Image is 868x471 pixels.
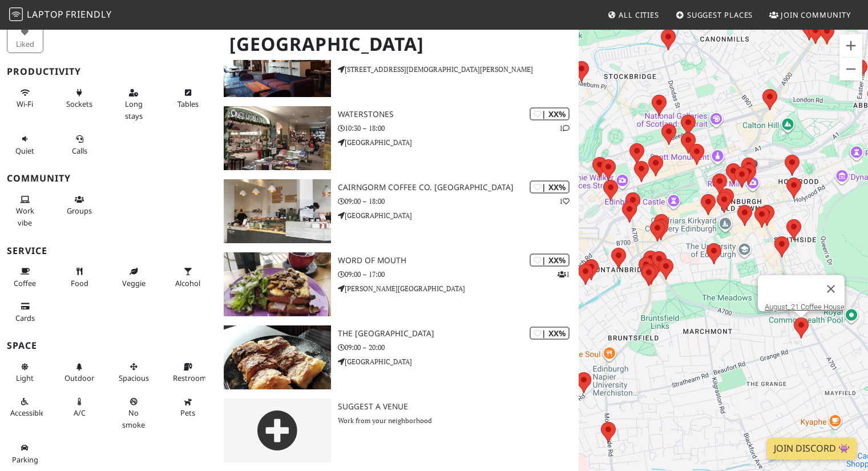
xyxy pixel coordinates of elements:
[61,190,98,220] button: Groups
[10,408,45,418] span: Accessible
[338,183,579,192] h3: Cairngorm Coffee Co. [GEOGRAPHIC_DATA]
[7,245,210,256] h3: Service
[338,283,579,294] p: [PERSON_NAME][GEOGRAPHIC_DATA]
[7,130,43,160] button: Quiet
[115,83,152,125] button: Long stays
[781,10,851,20] span: Join Community
[338,110,579,119] h3: Waterstones
[173,373,207,383] span: Restroom
[338,415,579,426] p: Work from your neighborhood
[27,8,64,21] span: Laptop
[169,262,206,292] button: Alcohol
[72,146,87,156] span: Video/audio calls
[119,373,149,383] span: Spacious
[839,34,862,57] button: Zoom in
[180,408,195,418] span: Pet friendly
[16,373,34,383] span: Natural light
[220,29,576,60] h1: [GEOGRAPHIC_DATA]
[559,123,570,134] p: 1
[338,402,579,412] h3: Suggest a Venue
[530,180,570,194] div: | XX%
[7,83,43,114] button: Wi-Fi
[765,5,855,25] a: Join Community
[603,5,664,25] a: All Cities
[122,408,145,429] span: Smoke free
[115,262,152,292] button: Veggie
[765,303,845,311] a: August_21 Coffee House
[338,196,579,207] p: 09:00 – 18:00
[217,252,579,316] a: Word Of Mouth | XX% 1 Word Of Mouth 09:00 – 17:00 [PERSON_NAME][GEOGRAPHIC_DATA]
[224,325,330,389] img: The Richmond Cafe
[61,357,98,388] button: Outdoor
[64,373,94,383] span: Outdoor area
[61,392,98,422] button: A/C
[74,408,86,418] span: Air conditioned
[71,278,88,288] span: Food
[217,398,579,462] a: Suggest a Venue Work from your neighborhood
[175,278,200,288] span: Alcohol
[558,269,570,280] p: 1
[177,99,199,109] span: Work-friendly tables
[115,357,152,388] button: Spacious
[7,262,43,292] button: Coffee
[224,179,330,243] img: Cairngorm Coffee Co. West End
[217,179,579,243] a: Cairngorm Coffee Co. West End | XX% 1 Cairngorm Coffee Co. [GEOGRAPHIC_DATA] 09:00 – 18:00 [GEOGR...
[66,99,92,109] span: Power sockets
[16,206,34,227] span: People working
[338,137,579,148] p: [GEOGRAPHIC_DATA]
[169,357,206,388] button: Restroom
[338,269,579,280] p: 09:00 – 17:00
[338,356,579,367] p: [GEOGRAPHIC_DATA]
[7,438,43,469] button: Parking
[125,99,143,120] span: Long stays
[687,10,753,20] span: Suggest Places
[338,123,579,134] p: 10:30 – 18:00
[66,8,111,21] span: Friendly
[169,392,206,422] button: Pets
[169,83,206,114] button: Tables
[14,278,36,288] span: Coffee
[115,392,152,434] button: No smoke
[9,5,112,25] a: LaptopFriendly LaptopFriendly
[217,325,579,389] a: The Richmond Cafe | XX% The [GEOGRAPHIC_DATA] 09:00 – 20:00 [GEOGRAPHIC_DATA]
[530,253,570,267] div: | XX%
[61,83,98,114] button: Sockets
[671,5,758,25] a: Suggest Places
[15,146,34,156] span: Quiet
[15,313,35,323] span: Credit cards
[7,297,43,327] button: Cards
[61,130,98,160] button: Calls
[559,196,570,207] p: 1
[217,106,579,170] a: Waterstones | XX% 1 Waterstones 10:30 – 18:00 [GEOGRAPHIC_DATA]
[12,454,38,465] span: Parking
[839,58,862,80] button: Zoom out
[17,99,33,109] span: Stable Wi-Fi
[224,252,330,316] img: Word Of Mouth
[338,342,579,353] p: 09:00 – 20:00
[7,173,210,184] h3: Community
[61,262,98,292] button: Food
[224,398,330,462] img: gray-place-d2bdb4477600e061c01bd816cc0f2ef0cfcb1ca9e3ad78868dd16fb2af073a21.png
[9,7,23,21] img: LaptopFriendly
[619,10,659,20] span: All Cities
[7,190,43,232] button: Work vibe
[338,210,579,221] p: [GEOGRAPHIC_DATA]
[224,106,330,170] img: Waterstones
[338,329,579,339] h3: The [GEOGRAPHIC_DATA]
[7,392,43,422] button: Accessible
[817,275,845,303] button: Close
[122,278,146,288] span: Veggie
[67,206,92,216] span: Group tables
[338,256,579,265] h3: Word Of Mouth
[7,357,43,388] button: Light
[530,107,570,120] div: | XX%
[530,327,570,340] div: | XX%
[7,66,210,77] h3: Productivity
[7,340,210,351] h3: Space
